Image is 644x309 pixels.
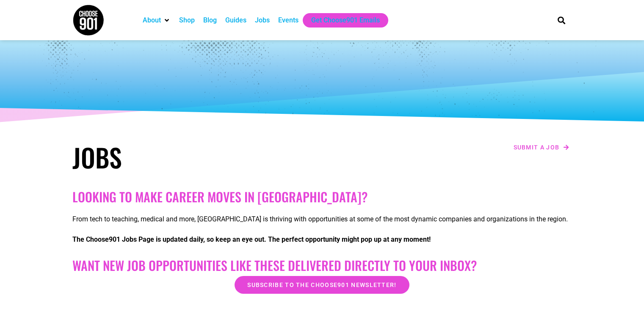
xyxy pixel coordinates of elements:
[138,13,543,28] nav: Main nav
[143,15,161,25] a: About
[278,15,299,25] a: Events
[311,15,380,25] a: Get Choose901 Emails
[138,13,175,28] div: About
[235,276,409,294] a: Subscribe to the Choose901 newsletter!
[514,144,560,150] span: Submit a job
[72,142,318,172] h1: Jobs
[554,13,568,27] div: Search
[179,15,195,25] a: Shop
[225,15,246,25] a: Guides
[72,235,431,243] strong: The Choose901 Jobs Page is updated daily, so keep an eye out. The perfect opportunity might pop u...
[247,282,396,288] span: Subscribe to the Choose901 newsletter!
[72,258,572,273] h2: Want New Job Opportunities like these Delivered Directly to your Inbox?
[72,189,572,204] h2: Looking to make career moves in [GEOGRAPHIC_DATA]?
[255,15,270,25] a: Jobs
[511,142,572,153] a: Submit a job
[72,214,572,224] p: From tech to teaching, medical and more, [GEOGRAPHIC_DATA] is thriving with opportunities at some...
[203,15,217,25] a: Blog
